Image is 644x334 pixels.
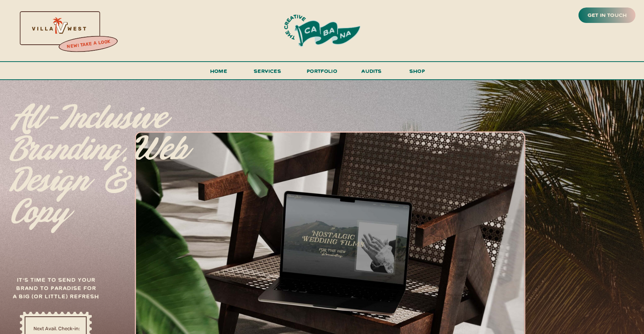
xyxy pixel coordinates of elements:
[305,66,340,80] a: portfolio
[254,67,281,74] span: services
[58,37,119,52] a: new! take a look
[252,66,283,80] a: services
[361,66,383,79] a: audits
[586,10,628,21] a: get in touch
[11,103,190,209] p: All-inclusive branding, web design & copy
[399,66,435,79] a: shop
[207,66,230,80] a: Home
[11,275,101,304] h3: It's time to send your brand to paradise for a big (or little) refresh
[25,325,88,332] a: Next Avail. Check-in:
